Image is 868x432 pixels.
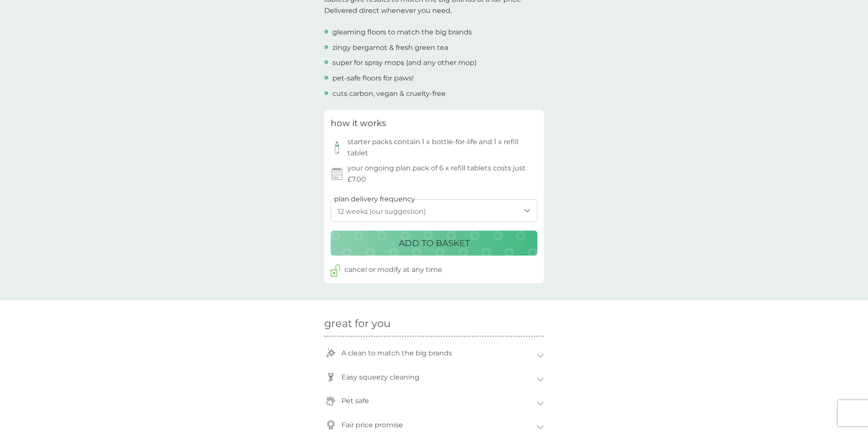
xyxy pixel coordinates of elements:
[399,236,470,250] p: ADD TO BASKET
[337,367,424,387] p: Easy squeezy cleaning
[331,116,386,130] h3: how it works
[332,57,477,68] p: super for spray mops (and any other mop)
[337,343,456,363] p: A clean to match the big brands
[332,73,414,84] p: pet-safe floors for paws!
[347,163,537,185] p: your ongoing plan pack of 6 x refill tablets costs just £7.00
[337,391,373,411] p: Pet safe
[332,27,472,38] p: gleaming floors to match the big brands
[332,88,446,99] p: cuts carbon, vegan & cruelty-free
[324,318,544,330] h2: great for you
[334,194,415,205] label: plan delivery frequency
[344,264,442,275] p: cancel or modify at any time
[347,136,537,158] p: starter packs contain 1 x bottle-for-life and 1 x refill tablet
[326,349,335,358] img: stars.svg
[326,396,335,406] img: pet-safe-icon.svg
[326,372,335,382] img: squeezy-bottle-icon.svg
[332,42,448,53] p: zingy bergamot & fresh green tea
[331,231,537,256] button: ADD TO BASKET
[326,420,335,430] img: rosette.svg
